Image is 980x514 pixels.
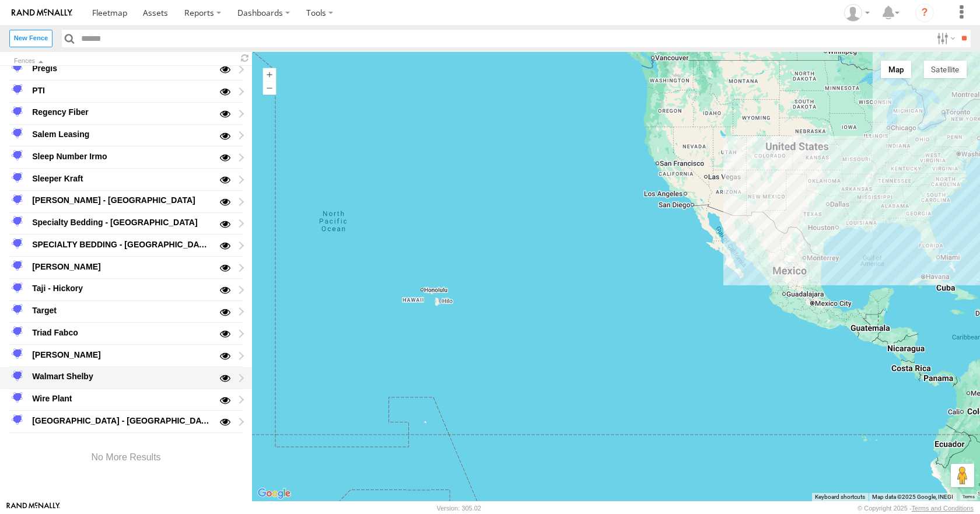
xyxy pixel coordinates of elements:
div: Taji - Hickory [30,282,212,296]
div: Click to Sort [14,58,229,64]
div: Specialty Bedding - [GEOGRAPHIC_DATA] [30,215,212,229]
div: [PERSON_NAME] [30,348,212,362]
a: Terms and Conditions [912,505,974,512]
span: Refresh [238,53,252,64]
div: Pregis [30,61,212,75]
button: Keyboard shortcuts [815,493,865,501]
img: rand-logo.svg [12,9,72,17]
div: Version: 305.02 [437,505,481,512]
span: Map data ©2025 Google, INEGI [872,494,953,500]
button: Show street map [881,61,912,78]
img: Google [255,486,293,501]
label: Create New Fence [9,30,52,47]
div: © Copyright 2025 - [857,505,974,512]
div: Sleeper Kraft [30,172,212,186]
div: PTI [30,83,212,97]
button: Zoom out [263,81,276,95]
label: Search Filter Options [932,30,957,47]
div: [PERSON_NAME] [30,260,212,274]
div: SPECIALTY BEDDING - [GEOGRAPHIC_DATA] [30,237,212,251]
div: Triad Fabco [30,326,212,340]
div: [PERSON_NAME] - [GEOGRAPHIC_DATA] [30,194,212,208]
div: Wire Plant [30,391,212,405]
div: Target [30,303,212,317]
div: Walmart Shelby [30,370,212,384]
button: Zoom in [263,68,276,81]
div: Jeff Vanhorn [840,4,874,22]
div: Sleep Number Irmo [30,149,212,163]
div: [GEOGRAPHIC_DATA] - [GEOGRAPHIC_DATA], [GEOGRAPHIC_DATA] [30,414,212,428]
a: Open this area in Google Maps (opens a new window) [255,486,293,501]
i: ? [915,4,934,22]
button: Show satellite imagery [923,61,967,78]
div: Regency Fiber [30,106,212,120]
a: Visit our Website [6,502,60,514]
a: Terms [963,495,975,499]
button: Drag Pegman onto the map to open Street View [951,464,974,487]
div: Salem Leasing [30,127,212,141]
